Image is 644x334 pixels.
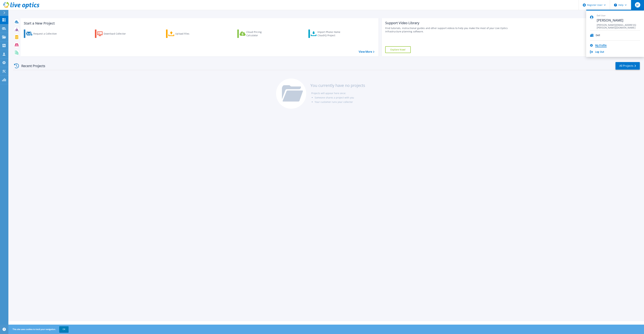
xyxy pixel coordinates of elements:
a: Request a Collection [24,30,61,38]
a: My Profile [595,44,607,47]
div: Support Video Library [385,21,520,25]
span: This site uses cookies to track your navigation. [9,326,69,332]
a: Explore Now! [385,46,411,53]
div: Upload Files [175,30,202,37]
a: Log Out [595,50,604,54]
div: Download Collector [104,30,130,37]
button: OK [59,326,69,332]
span: [PERSON_NAME] [597,18,640,23]
h3: You currently have no projects [310,84,365,87]
div: Cloud Pricing Calculator [246,30,273,37]
li: Projects will appear here once: [311,91,365,95]
h3: Start a New Project [24,21,374,25]
p: Dell [596,34,600,37]
a: Download Collector [95,30,132,38]
div: Find tutorials, instructional guides and other support videos to help you make the most of your L... [385,27,520,33]
span: [PERSON_NAME][EMAIL_ADDRESS][PERSON_NAME][DOMAIN_NAME] [597,24,640,27]
div: Request a Collection [33,30,60,37]
li: Your customer runs your collector [315,100,365,104]
div: Recent Projects [13,62,50,70]
a: View More [359,50,374,53]
span: JV [636,4,639,6]
a: All Projects [615,62,640,70]
a: Cloud Pricing Calculator [237,30,275,38]
span: Dell User [597,14,640,17]
a: Upload Files [166,30,203,38]
li: Someone shares a project with you [315,95,365,100]
div: Import Phone Home CloudIQ Project [317,30,344,37]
